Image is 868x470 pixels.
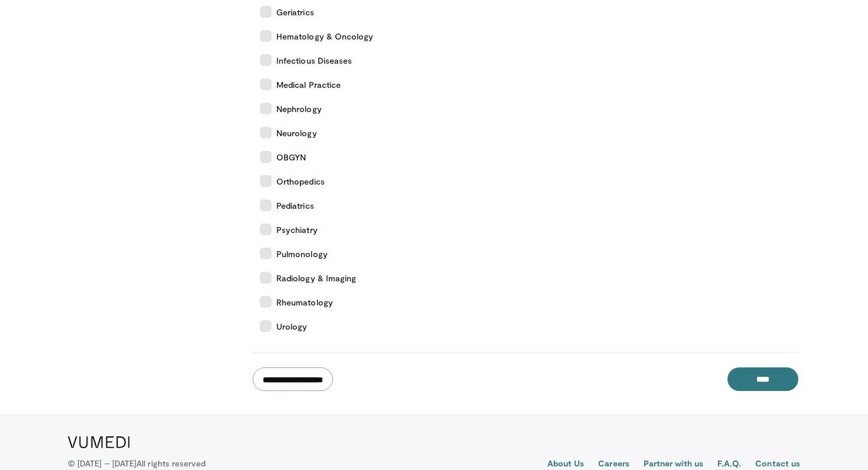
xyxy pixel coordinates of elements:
span: Rheumatology [276,296,333,308]
span: Nephrology [276,103,322,115]
span: All rights reserved [136,458,205,468]
span: Urology [276,320,308,333]
span: Neurology [276,127,317,139]
span: Orthopedics [276,175,325,188]
span: Medical Practice [276,78,341,91]
span: Pediatrics [276,199,314,212]
span: Hematology & Oncology [276,30,373,42]
img: VuMedi Logo [68,436,130,448]
span: Radiology & Imaging [276,272,356,284]
span: Geriatrics [276,6,314,18]
p: © [DATE] – [DATE] [68,458,206,469]
span: Psychiatry [276,224,318,236]
span: OBGYN [276,151,306,163]
span: Infectious Diseases [276,54,352,67]
span: Pulmonology [276,248,328,260]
